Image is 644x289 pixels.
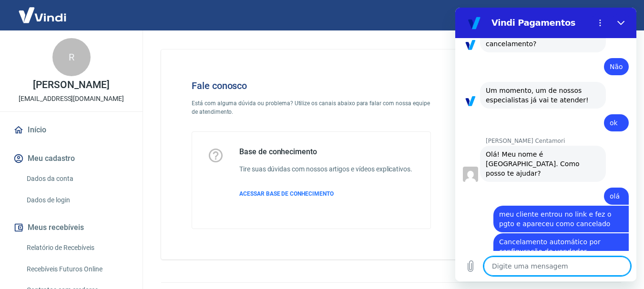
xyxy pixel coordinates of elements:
button: Meus recebíveis [11,217,131,238]
div: R [52,38,91,76]
span: ACESSAR BASE DE CONHECIMENTO [239,190,334,197]
p: Está com alguma dúvida ou problema? Utilize os canais abaixo para falar com nossa equipe de atend... [192,99,431,116]
a: Relatório de Recebíveis [23,238,131,258]
a: Dados da conta [23,169,131,189]
p: [PERSON_NAME] [33,80,109,90]
p: [EMAIL_ADDRESS][DOMAIN_NAME] [19,94,124,104]
h4: Fale conosco [192,80,431,91]
button: Meu cadastro [11,148,131,169]
a: ACESSAR BASE DE CONHECIMENTO [239,189,412,198]
img: Fale conosco [454,65,599,192]
a: Recebíveis Futuros Online [23,259,131,279]
h5: Base de conhecimento [239,147,412,157]
iframe: Janela de mensagens [455,8,636,281]
a: Dados de login [23,190,131,210]
button: Sair [598,7,633,24]
img: Vindi [11,0,73,30]
h6: Tire suas dúvidas com nossos artigos e vídeos explicativos. [239,164,412,174]
a: Início [11,120,131,140]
